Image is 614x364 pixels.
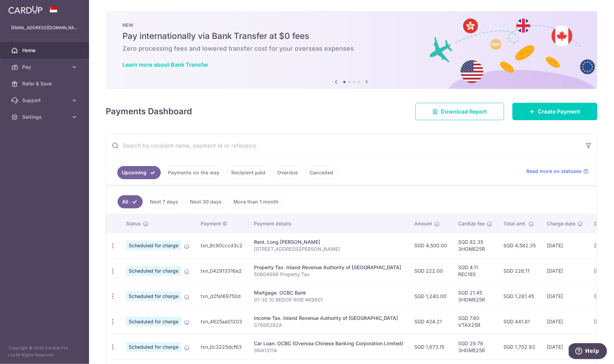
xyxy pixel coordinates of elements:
[541,258,589,283] td: [DATE]
[254,296,403,303] p: 01-30 10 BEDOK RISE 469601
[164,166,224,179] a: Payments on the way
[503,220,526,227] span: Total amt.
[254,347,403,354] p: SNA1311A
[145,195,183,208] a: Next 7 days
[254,271,403,278] p: 5060499R Property Tax
[498,309,541,334] td: SGD 441.81
[453,309,498,334] td: SGD 7.60 VTAX25R
[547,220,575,227] span: Charge date
[248,215,409,233] th: Payment details
[126,291,181,301] span: Scheduled for charge
[254,264,403,271] div: Property Tax. Inland Revenue Authority of [GEOGRAPHIC_DATA]
[8,6,42,14] img: CardUp
[498,233,541,258] td: SGD 4,582.35
[22,114,68,121] span: Settings
[512,103,597,120] a: Create Payment
[227,166,270,179] a: Recipient paid
[414,220,432,227] span: Amount
[122,22,581,28] p: NEW
[195,233,248,258] td: txn_9c90cccd3c2
[254,239,403,246] div: Rent. Long [PERSON_NAME]
[453,258,498,283] td: SGD 4.11 REC185
[458,220,485,227] span: CardUp fee
[453,283,498,309] td: SGD 21.45 3HOME25R
[11,24,78,31] p: [EMAIL_ADDRESS][DOMAIN_NAME]
[498,283,541,309] td: SGD 1,261.45
[118,195,143,208] a: All
[541,283,589,309] td: [DATE]
[195,309,248,334] td: txn_4825aa01203
[22,80,68,87] span: Refer & Save
[254,315,403,322] div: Income Tax. Inland Revenue Authority of [GEOGRAPHIC_DATA]
[254,340,403,347] div: Car Loan. OCBC (Oversea Chinese Banking Corporation Limited)
[526,168,589,175] a: Read more on statuses
[254,322,403,329] p: S7866292A
[195,215,248,233] th: Payment ID
[541,309,589,334] td: [DATE]
[126,342,181,352] span: Scheduled for charge
[538,107,580,116] span: Create Payment
[254,289,403,296] div: Mortgage. OCBC Bank
[453,334,498,359] td: SGD 29.78 3HOME25R
[305,166,338,179] a: Cancelled
[409,309,453,334] td: SGD 434.21
[122,31,581,42] h5: Pay internationally via Bank Transfer at $0 fees
[22,97,68,104] span: Support
[498,334,541,359] td: SGD 1,702.93
[229,195,283,208] a: More than 1 month
[453,233,498,258] td: SGD 82.35 3HOME25R
[569,343,607,361] iframe: Opens a widget where you can find more information
[126,220,141,227] span: Status
[185,195,226,208] a: Next 30 days
[195,258,248,283] td: txn_042913316e2
[122,44,581,53] h6: Zero processing fees and lowered transfer cost for your overseas expenses
[541,334,589,359] td: [DATE]
[126,266,181,276] span: Scheduled for charge
[195,283,248,309] td: txn_d2fa169750d
[254,246,403,253] p: [STREET_ADDRESS][PERSON_NAME]
[106,11,597,89] img: Bank transfer banner
[106,134,580,157] input: Search by recipient name, payment id or reference
[415,103,504,120] a: Download Report
[126,241,181,250] span: Scheduled for charge
[441,107,487,116] span: Download Report
[195,334,248,359] td: txn_0c3225dcf63
[22,64,68,71] span: Pay
[526,168,582,175] span: Read more on statuses
[409,258,453,283] td: SGD 222.00
[122,61,208,68] a: Learn more about Bank Transfer
[498,258,541,283] td: SGD 226.11
[409,233,453,258] td: SGD 4,500.00
[409,334,453,359] td: SGD 1,673.15
[126,317,181,326] span: Scheduled for charge
[117,166,161,179] a: Upcoming
[409,283,453,309] td: SGD 1,240.00
[541,233,589,258] td: [DATE]
[106,105,192,118] h4: Payments Dashboard
[273,166,302,179] a: Overdue
[22,47,68,54] span: Home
